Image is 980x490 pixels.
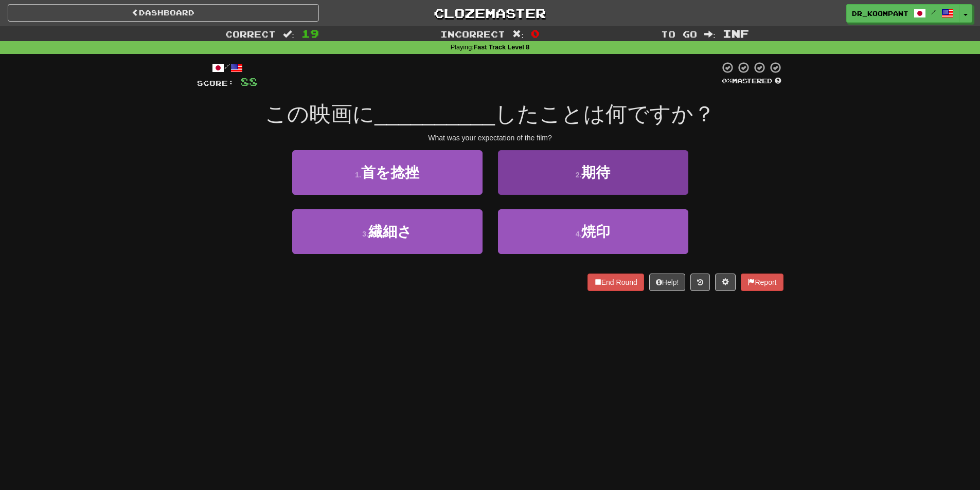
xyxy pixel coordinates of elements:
span: 期待 [581,165,610,180]
span: 繊細さ [368,224,412,240]
button: 4.焼印 [498,209,688,254]
a: Clozemaster [334,4,646,22]
span: Score: [197,79,234,87]
button: Report [741,274,783,291]
span: 0 [531,27,540,40]
strong: Fast Track Level 8 [474,44,530,51]
button: 3.繊細さ [292,209,483,254]
a: Dr_KoomPant / [846,4,959,23]
span: 88 [240,75,258,88]
span: : [283,30,294,39]
div: What was your expectation of the film? [197,133,783,143]
span: 19 [301,27,319,40]
span: : [704,30,716,39]
span: Incorrect [440,29,505,39]
span: この映画に [265,102,375,126]
button: 2.期待 [498,150,688,195]
div: / [197,61,258,74]
span: __________ [375,102,495,126]
span: / [931,8,936,15]
small: 3 . [362,230,368,238]
small: 4 . [576,230,582,238]
span: Dr_KoomPant [852,9,908,18]
a: Dashboard [8,4,319,22]
span: Inf [723,27,749,40]
span: 焼印 [581,224,610,240]
span: To go [661,29,697,39]
span: 首を捻挫 [361,165,419,180]
span: : [512,30,524,39]
span: Correct [225,29,276,39]
button: Help! [649,274,686,291]
small: 1 . [355,171,361,179]
small: 2 . [576,171,582,179]
div: Mastered [720,77,783,86]
button: 1.首を捻挫 [292,150,483,195]
span: 0 % [722,77,732,85]
button: End Round [587,274,644,291]
button: Round history (alt+y) [690,274,710,291]
span: したことは何ですか？ [495,102,715,126]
